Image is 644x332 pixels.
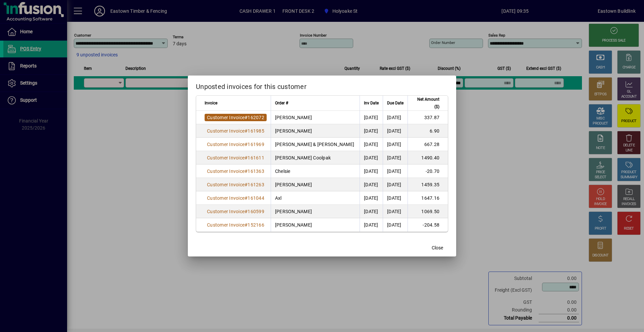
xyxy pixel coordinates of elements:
[205,141,267,148] a: Customer Invoice#161969
[383,205,408,218] td: [DATE]
[188,76,456,95] h2: Unposted invoices for this customer
[245,169,248,174] span: #
[207,155,245,160] span: Customer Invoice
[245,195,248,201] span: #
[205,168,267,175] a: Customer Invoice#161363
[205,208,267,215] a: Customer Invoice#160599
[360,205,383,218] td: [DATE]
[207,222,245,228] span: Customer Invoice
[383,191,408,205] td: [DATE]
[207,115,245,120] span: Customer Invoice
[383,151,408,164] td: [DATE]
[207,195,245,201] span: Customer Invoice
[248,142,264,147] span: 161969
[364,99,379,107] span: Inv Date
[205,127,267,135] a: Customer Invoice#161985
[245,155,248,160] span: #
[248,195,264,201] span: 161044
[275,142,354,147] span: [PERSON_NAME] & [PERSON_NAME]
[408,138,448,151] td: 667.28
[245,115,248,120] span: #
[248,182,264,187] span: 161263
[383,218,408,232] td: [DATE]
[248,155,264,160] span: 161611
[408,191,448,205] td: 1647.16
[207,128,245,134] span: Customer Invoice
[360,151,383,164] td: [DATE]
[248,128,264,134] span: 161985
[383,111,408,124] td: [DATE]
[427,242,448,254] button: Close
[205,181,267,188] a: Customer Invoice#161263
[207,209,245,214] span: Customer Invoice
[275,195,282,201] span: Axl
[205,154,267,161] a: Customer Invoice#161611
[248,169,264,174] span: 161363
[245,128,248,134] span: #
[360,164,383,178] td: [DATE]
[432,244,443,251] span: Close
[275,115,312,120] span: [PERSON_NAME]
[408,111,448,124] td: 337.87
[383,178,408,191] td: [DATE]
[205,114,267,121] a: Customer Invoice#162072
[408,205,448,218] td: 1069.50
[383,124,408,138] td: [DATE]
[360,111,383,124] td: [DATE]
[275,155,331,160] span: [PERSON_NAME] Coolpak
[408,151,448,164] td: 1490.40
[245,209,248,214] span: #
[383,164,408,178] td: [DATE]
[408,178,448,191] td: 1459.35
[275,209,312,214] span: [PERSON_NAME]
[360,218,383,232] td: [DATE]
[360,191,383,205] td: [DATE]
[412,96,439,110] span: Net Amount ($)
[205,194,267,202] a: Customer Invoice#161044
[207,182,245,187] span: Customer Invoice
[275,99,288,107] span: Order #
[248,209,264,214] span: 160599
[387,99,404,107] span: Due Date
[248,222,264,228] span: 152166
[207,169,245,174] span: Customer Invoice
[248,115,264,120] span: 162072
[207,142,245,147] span: Customer Invoice
[408,164,448,178] td: -20.70
[245,182,248,187] span: #
[205,99,217,107] span: Invoice
[360,124,383,138] td: [DATE]
[205,221,267,229] a: Customer Invoice#152166
[408,218,448,232] td: -204.58
[360,178,383,191] td: [DATE]
[245,222,248,228] span: #
[275,169,290,174] span: Chelsie
[383,138,408,151] td: [DATE]
[245,142,248,147] span: #
[360,138,383,151] td: [DATE]
[275,128,312,134] span: [PERSON_NAME]
[275,222,312,228] span: [PERSON_NAME]
[275,182,312,187] span: [PERSON_NAME]
[408,124,448,138] td: 6.90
